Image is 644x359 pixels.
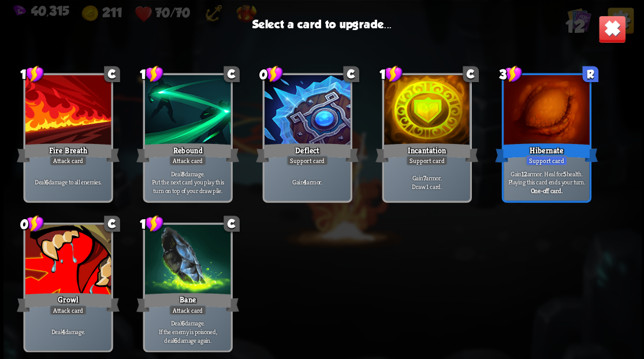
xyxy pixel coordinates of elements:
div: Support card [286,155,327,165]
div: Attack card [49,155,87,165]
b: 4 [303,177,307,186]
div: Deflect [256,141,359,164]
p: Gain armor. [266,177,348,186]
p: Deal damage. Put the next card you play this turn on top of your draw pile. [147,169,228,195]
div: Support card [525,155,567,165]
div: 1 [140,65,163,83]
b: 7 [423,173,426,182]
div: Growl [17,291,120,314]
p: Deal damage. If the enemy is poisoned, deal damage again. [147,319,228,344]
div: C [104,66,120,82]
div: Attack card [49,305,87,315]
div: C [224,66,240,82]
div: Support card [405,155,447,165]
div: 3 [498,65,522,83]
b: 5 [563,169,566,178]
p: Gain armor. Draw 1 card. [386,173,467,190]
b: 8 [181,169,184,178]
div: Fire Breath [17,141,120,164]
div: 1 [20,65,44,83]
div: 1 [140,214,163,232]
div: 0 [259,65,283,83]
div: C [463,66,479,82]
p: Deal damage to all enemies. [27,177,109,186]
p: Deal damage. [27,327,109,336]
b: 6 [174,336,177,345]
h3: Select a card to upgrade... [252,17,392,30]
div: C [224,216,240,232]
div: Hibernate [495,141,598,164]
p: Gain armor. Heal for health. Playing this card ends your turn. [505,169,587,186]
b: 6 [45,177,49,186]
img: Close_Button.png [598,15,626,43]
div: 0 [20,214,44,232]
div: Bane [136,291,239,314]
b: 4 [61,327,65,336]
div: R [582,66,598,82]
div: Attack card [169,305,206,315]
div: C [343,66,359,82]
div: Incantation [375,141,478,164]
div: 1 [379,65,403,83]
b: 12 [521,169,526,178]
div: Rebound [136,141,239,164]
div: Attack card [169,155,206,165]
b: 6 [181,319,184,327]
b: One-off card. [530,186,562,195]
div: C [104,216,120,232]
